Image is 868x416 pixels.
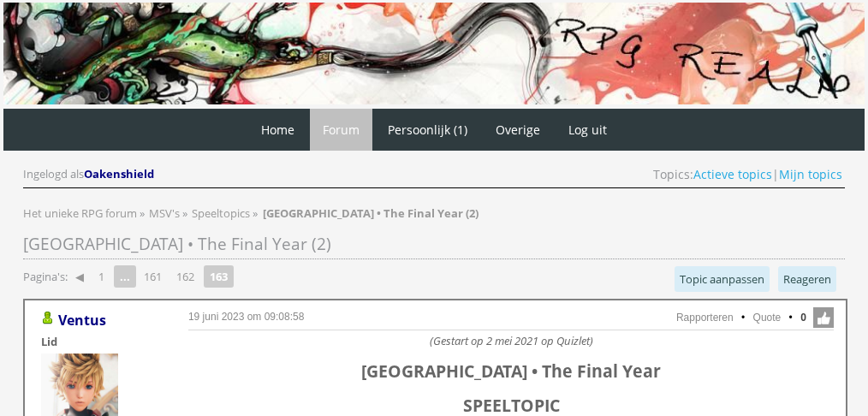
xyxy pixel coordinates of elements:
[693,166,772,182] a: Actieve topics
[778,266,836,292] a: Reageren
[41,312,55,325] img: Gebruiker is online
[253,205,258,221] span: »
[779,166,842,182] a: Mijn topics
[149,205,182,221] a: MSV's
[84,166,154,181] span: Oakenshield
[68,264,91,288] a: ◀
[169,264,201,288] a: 162
[23,205,140,221] a: Het unieke RPG forum
[310,109,372,151] a: Forum
[114,265,136,288] span: ...
[182,205,187,221] span: »
[753,312,782,324] a: Quote
[204,265,234,288] strong: 163
[248,109,307,151] a: Home
[58,311,106,330] a: Ventus
[149,205,180,221] span: MSV's
[23,205,137,221] span: Het unieke RPG forum
[3,3,865,104] img: RPG Realm - Banner
[23,233,331,255] span: [GEOGRAPHIC_DATA] • The Final Year (2)
[653,166,842,182] span: Topics: |
[192,205,250,221] span: Speeltopics
[92,264,111,288] a: 1
[556,109,620,151] a: Log uit
[188,311,304,323] a: 19 juni 2023 om 09:08:58
[263,205,479,221] strong: [GEOGRAPHIC_DATA] • The Final Year (2)
[375,109,480,151] a: Persoonlijk (1)
[84,166,157,181] a: Oakenshield
[140,205,145,221] span: »
[676,312,734,324] a: Rapporteren
[23,166,157,182] div: Ingelogd als
[430,333,593,348] i: (Gestart op 2 mei 2021 op Quizlet)
[137,264,169,288] a: 161
[813,307,834,328] span: Like deze post
[192,205,253,221] a: Speeltopics
[800,310,806,325] span: 0
[483,109,553,151] a: Overige
[675,266,770,292] a: Topic aanpassen
[41,334,161,349] div: Lid
[23,269,68,285] span: Pagina's:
